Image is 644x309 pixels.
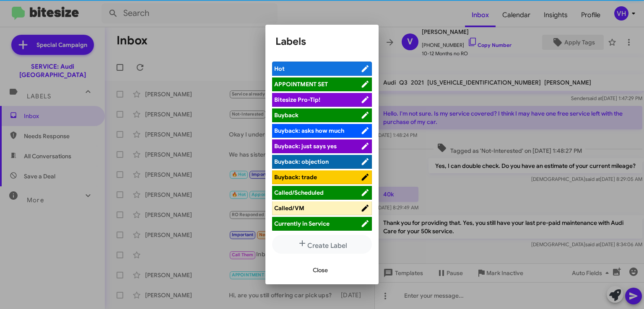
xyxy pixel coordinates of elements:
[274,189,324,196] span: Called/Scheduled
[274,204,304,212] span: Called/VM
[274,220,330,227] span: Currently in Service
[274,111,299,119] span: Buyback
[274,65,285,72] span: Hot
[313,263,328,278] span: Close
[274,80,328,88] span: APPOINTMENT SET
[274,96,320,103] span: Bitesize Pro-Tip!
[274,158,329,165] span: Buyback: objection
[274,173,317,181] span: Buyback: trade
[274,142,337,150] span: Buyback: just says yes
[275,35,369,48] h1: Labels
[274,127,344,134] span: Buyback: asks how much
[272,235,372,254] button: Create Label
[306,263,335,278] button: Close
